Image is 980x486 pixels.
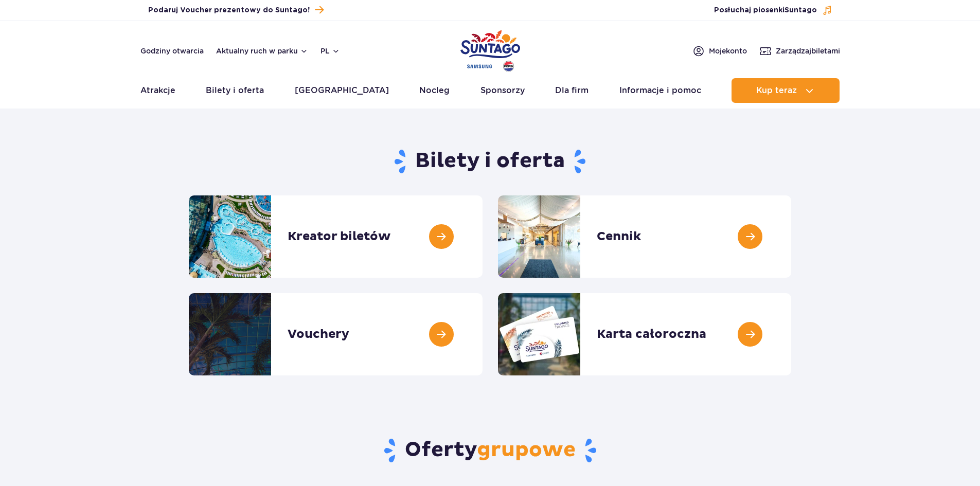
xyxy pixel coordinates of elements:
[419,78,450,103] a: Nocleg
[714,5,817,15] span: Posłuchaj piosenki
[785,7,817,14] span: Suntago
[189,148,791,175] h1: Bilety i oferta
[216,47,308,55] button: Aktualny ruch w parku
[709,46,747,56] span: Moje konto
[460,26,520,73] a: Park of Poland
[189,437,791,464] h2: Oferty
[619,78,701,103] a: Informacje i pomoc
[692,45,747,57] a: Mojekonto
[295,78,389,103] a: [GEOGRAPHIC_DATA]
[148,3,324,17] a: Podaruj Voucher prezentowy do Suntago!
[480,78,525,103] a: Sponsorzy
[320,46,340,56] button: pl
[140,46,204,56] a: Godziny otwarcia
[759,45,840,57] a: Zarządzajbiletami
[714,5,832,15] button: Posłuchaj piosenkiSuntago
[756,86,797,95] span: Kup teraz
[555,78,589,103] a: Dla firm
[732,78,840,103] button: Kup teraz
[206,78,264,103] a: Bilety i oferta
[148,5,310,15] span: Podaruj Voucher prezentowy do Suntago!
[477,437,576,463] span: grupowe
[140,78,175,103] a: Atrakcje
[776,46,840,56] span: Zarządzaj biletami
